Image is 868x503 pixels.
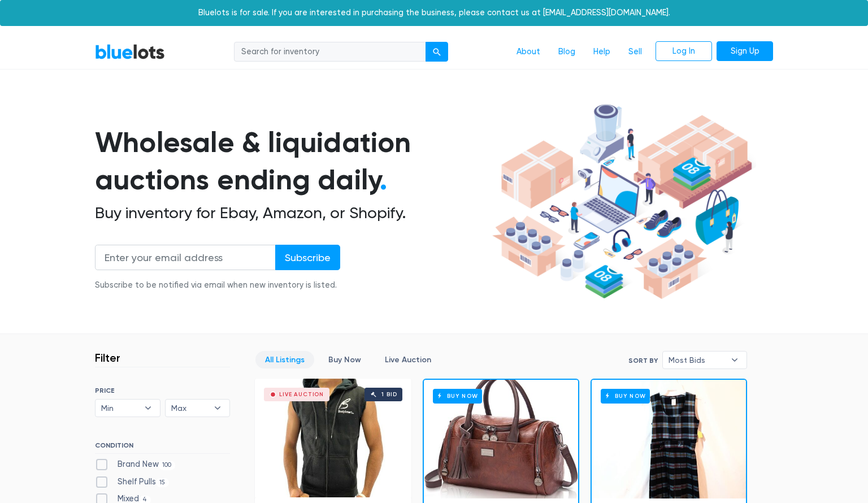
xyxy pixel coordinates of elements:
a: Live Auction 1 bid [255,379,411,497]
label: Shelf Pulls [95,476,169,488]
div: 1 bid [381,392,397,397]
input: Enter your email address [95,245,276,270]
h6: Buy Now [601,389,650,403]
span: . [380,163,387,197]
h6: Buy Now [433,389,482,403]
img: hero-ee84e7d0318cb26816c560f6b4441b76977f77a177738b4e94f68c95b2b83dbb.png [488,99,756,305]
input: Subscribe [275,245,340,270]
a: Blog [549,41,584,63]
a: BlueLots [95,44,165,60]
span: Most Bids [669,352,725,368]
h6: PRICE [95,387,230,394]
a: Sign Up [717,41,773,62]
a: About [507,41,549,63]
b: ▾ [206,400,229,417]
h2: Buy inventory for Ebay, Amazon, or Shopify. [95,203,488,223]
h1: Wholesale & liquidation auctions ending daily [95,124,488,199]
span: 100 [159,461,175,470]
label: Sort By [628,355,658,366]
div: Subscribe to be notified via email when new inventory is listed. [95,279,340,292]
span: Max [171,400,209,417]
a: Live Auction [375,351,441,368]
h6: CONDITION [95,441,230,454]
span: Min [101,400,138,417]
a: Sell [619,41,651,63]
div: Live Auction [279,392,324,397]
b: ▾ [136,400,160,417]
a: Help [584,41,619,63]
a: Buy Now [592,380,746,498]
a: Buy Now [424,380,578,498]
a: Buy Now [319,351,371,368]
h3: Filter [95,351,120,365]
b: ▾ [723,352,747,368]
label: Brand New [95,458,175,471]
input: Search for inventory [234,42,426,62]
span: 15 [156,478,169,487]
a: All Listings [255,351,314,368]
a: Log In [656,41,712,62]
